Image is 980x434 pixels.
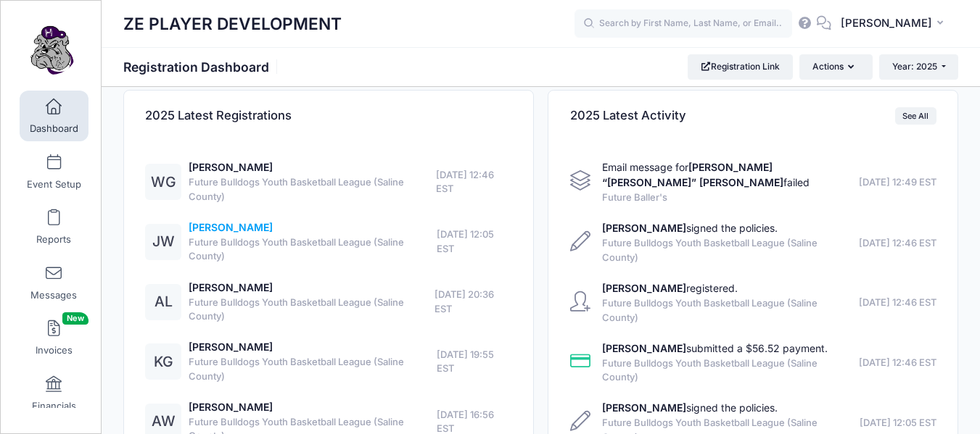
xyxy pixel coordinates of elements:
[20,368,88,419] a: Financials
[892,61,937,72] span: Year: 2025
[25,22,79,77] img: ZE PLAYER DEVELOPMENT
[62,312,88,325] span: New
[20,146,88,197] a: Event Setup
[859,356,936,370] span: [DATE] 12:46 EST
[831,7,958,41] button: [PERSON_NAME]
[895,107,936,125] a: See All
[602,222,686,234] strong: [PERSON_NAME]
[435,288,511,316] span: [DATE] 20:36 EST
[602,296,855,325] span: Future Bulldogs Youth Basketball League (Saline County)
[20,91,88,141] a: Dashboard
[859,296,936,310] span: [DATE] 12:46 EST
[602,282,738,294] a: [PERSON_NAME]registered.
[859,236,936,251] span: [DATE] 12:46 EST
[189,175,436,204] span: Future Bulldogs Youth Basketball League (Saline County)
[123,7,342,41] h1: ZE PLAYER DEVELOPMENT
[145,224,181,260] div: JW
[32,400,76,412] span: Financials
[123,59,281,75] h1: Registration Dashboard
[879,54,958,79] button: Year: 2025
[602,236,855,264] span: Future Bulldogs Youth Basketball League (Saline County)
[189,401,273,413] a: [PERSON_NAME]
[602,222,778,234] a: [PERSON_NAME]signed the policies.
[20,201,88,252] a: Reports
[575,9,792,38] input: Search by First Name, Last Name, or Email...
[145,177,181,189] a: WG
[437,348,512,376] span: [DATE] 19:55 EST
[602,161,810,188] span: Email message for failed
[860,416,936,430] span: [DATE] 12:05 EST
[602,356,855,385] span: Future Bulldogs Youth Basketball League (Saline County)
[688,54,793,79] a: Registration Link
[189,281,273,293] a: [PERSON_NAME]
[145,164,181,200] div: WG
[30,123,78,135] span: Dashboard
[36,234,71,246] span: Reports
[859,175,936,190] span: [DATE] 12:49 EST
[602,191,855,205] span: Future Baller's
[189,296,435,324] span: Future Bulldogs Youth Basketball League (Saline County)
[145,416,181,428] a: AW
[189,235,437,264] span: Future Bulldogs Youth Basketball League (Saline County)
[30,289,77,301] span: Messages
[27,178,81,191] span: Event Setup
[602,282,686,294] strong: [PERSON_NAME]
[799,54,872,79] button: Actions
[36,345,73,357] span: Invoices
[145,284,181,320] div: AL
[602,401,686,414] strong: [PERSON_NAME]
[602,161,783,188] strong: [PERSON_NAME] “[PERSON_NAME]” [PERSON_NAME]
[145,296,181,309] a: AL
[145,356,181,369] a: KG
[602,342,686,354] strong: [PERSON_NAME]
[437,228,512,256] span: [DATE] 12:05 EST
[1,15,102,84] a: ZE PLAYER DEVELOPMENT
[145,236,181,249] a: JW
[602,342,828,354] a: [PERSON_NAME]submitted a $56.52 payment.
[189,355,437,383] span: Future Bulldogs Youth Basketball League (Saline County)
[189,161,273,173] a: [PERSON_NAME]
[602,401,778,414] a: [PERSON_NAME]signed the policies.
[189,341,273,353] a: [PERSON_NAME]
[20,257,88,308] a: Messages
[20,312,88,363] a: InvoicesNew
[145,343,181,380] div: KG
[145,96,292,137] h4: 2025 Latest Registrations
[436,168,512,196] span: [DATE] 12:46 EST
[570,96,686,137] h4: 2025 Latest Activity
[189,221,273,233] a: [PERSON_NAME]
[841,15,932,31] span: [PERSON_NAME]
